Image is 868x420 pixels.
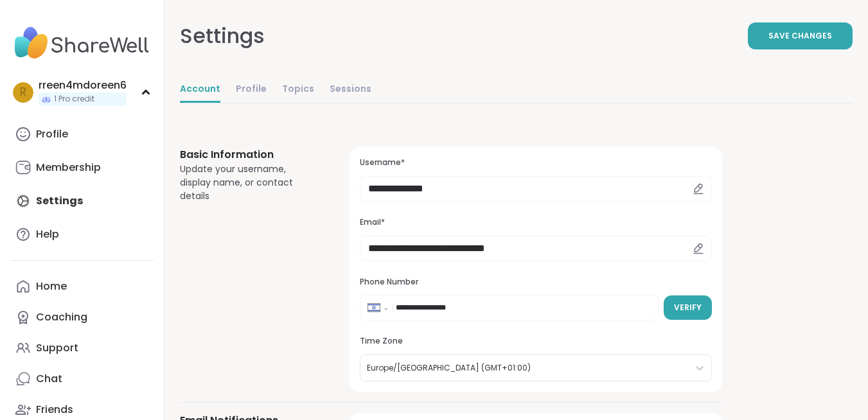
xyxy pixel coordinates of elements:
[180,147,319,162] h3: Basic Information
[10,219,154,250] a: Help
[36,279,67,293] div: Home
[36,403,73,417] div: Friends
[36,227,59,241] div: Help
[360,157,712,168] h3: Username*
[236,77,267,103] a: Profile
[768,30,832,42] span: Save Changes
[180,162,319,203] div: Update your username, display name, or contact details
[36,310,87,324] div: Coaching
[36,161,101,175] div: Membership
[360,336,712,347] h3: Time Zone
[20,84,26,101] span: r
[180,21,265,51] div: Settings
[10,363,154,394] a: Chat
[10,302,154,333] a: Coaching
[360,277,712,288] h3: Phone Number
[10,21,154,66] img: ShareWell Nav Logo
[10,119,154,150] a: Profile
[10,333,154,363] a: Support
[36,127,68,141] div: Profile
[674,302,702,313] span: Verify
[10,152,154,183] a: Membership
[282,77,314,103] a: Topics
[10,271,154,302] a: Home
[330,77,371,103] a: Sessions
[36,341,78,355] div: Support
[748,22,853,49] button: Save Changes
[36,372,62,386] div: Chat
[54,94,94,105] span: 1 Pro credit
[180,77,220,103] a: Account
[664,295,712,320] button: Verify
[39,78,127,92] div: rreen4mdoreen6
[360,217,712,228] h3: Email*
